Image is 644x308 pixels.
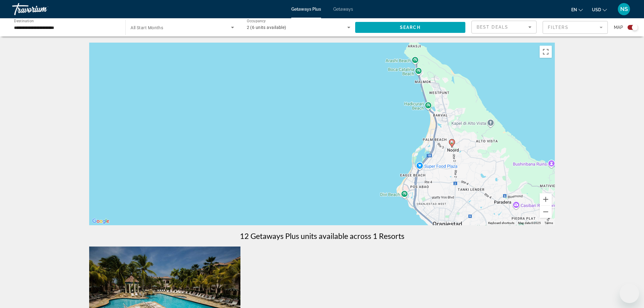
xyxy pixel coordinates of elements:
[571,7,577,12] span: en
[247,19,266,23] span: Occupancy
[355,22,465,33] button: Search
[518,221,541,225] span: Map data ©2025
[291,7,321,12] a: Getaways Plus
[620,6,628,12] span: NS
[12,1,73,17] a: Travorium
[544,221,553,225] a: Terms (opens in new tab)
[592,7,601,12] span: USD
[333,7,353,12] a: Getaways
[540,46,552,58] button: Toggle fullscreen view
[247,25,286,30] span: 2 (6 units available)
[131,25,163,30] span: All Start Months
[616,3,632,16] button: User Menu
[91,217,111,225] img: Google
[477,25,508,30] span: Best Deals
[620,284,639,303] iframe: Button to launch messaging window
[400,25,421,30] span: Search
[240,231,404,240] h1: 12 Getaways Plus units available across 1 Resorts
[477,23,531,31] mat-select: Sort by
[540,206,552,218] button: Zoom out
[540,193,552,205] button: Zoom in
[543,21,608,34] button: Filter
[14,19,34,23] span: Destination
[488,221,514,225] button: Keyboard shortcuts
[614,23,623,32] span: Map
[91,217,111,225] a: Open this area in Google Maps (opens a new window)
[592,5,607,14] button: Change currency
[571,5,583,14] button: Change language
